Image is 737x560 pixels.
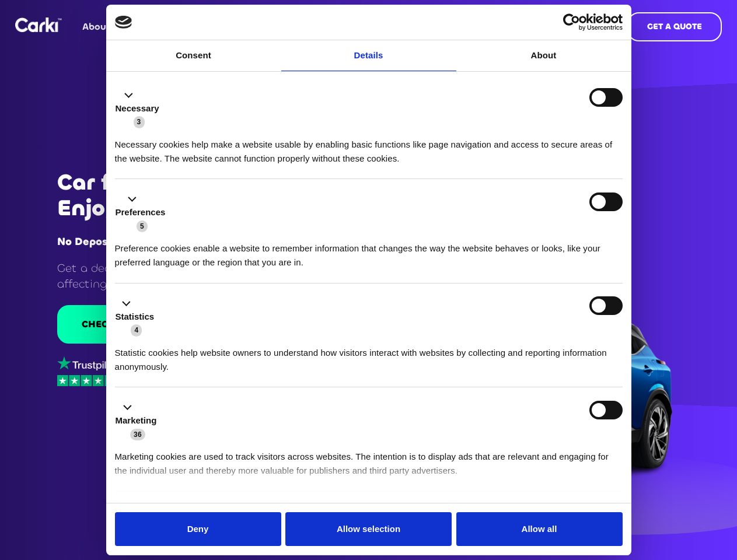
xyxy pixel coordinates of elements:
label: Statistics [116,310,155,324]
a: About [456,40,631,71]
img: Logo [15,17,62,32]
span: 5 [137,220,148,232]
a: home [15,17,62,32]
a: GET A QUOTE [627,12,722,41]
a: Consent [106,40,281,71]
button: Allow selection [285,512,452,546]
div: Statistic cookies help website owners to understand how visitors interact with websites by collec... [115,337,623,374]
strong: GET A QUOTE [647,21,702,32]
img: stars [57,375,116,386]
label: Necessary [116,102,159,116]
button: Deny [115,512,281,546]
button: Statistics (4) [115,296,162,337]
a: Help & Advice [131,4,209,50]
div: Marketing cookies are used to track visitors across websites. The intention is to display ads tha... [115,441,623,478]
div: CHECK MY ELIGIBILITY [82,318,191,331]
a: Usercentrics Cookiebot - opens in a new window [521,13,623,31]
label: Marketing [116,414,157,428]
a: About us [76,4,131,50]
p: Get a decision in just 20 seconds* without affecting your credit score [57,260,319,292]
img: trustpilot [57,356,116,371]
div: Necessary cookies help make a website usable by enabling basic functions like page navigation and... [115,129,623,166]
span: 3 [134,116,145,128]
button: Preferences (5) [115,192,173,233]
div: Preference cookies enable a website to remember information that changes the way the website beha... [115,233,623,269]
label: Preferences [116,206,166,219]
button: Necessary (3) [115,88,166,129]
span: 4 [131,324,142,336]
a: Details [281,40,456,71]
a: CHECK MY ELIGIBILITY [57,305,215,344]
button: Marketing (36) [115,401,164,442]
a: Blog [209,4,244,50]
a: 0161 399 1798 [479,4,557,50]
strong: No Deposit Needed. [57,235,162,249]
img: logo [115,16,132,29]
button: Allow all [456,512,623,546]
span: 36 [130,429,145,440]
h1: Car finance sorted. Enjoy the ride! [57,170,319,221]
